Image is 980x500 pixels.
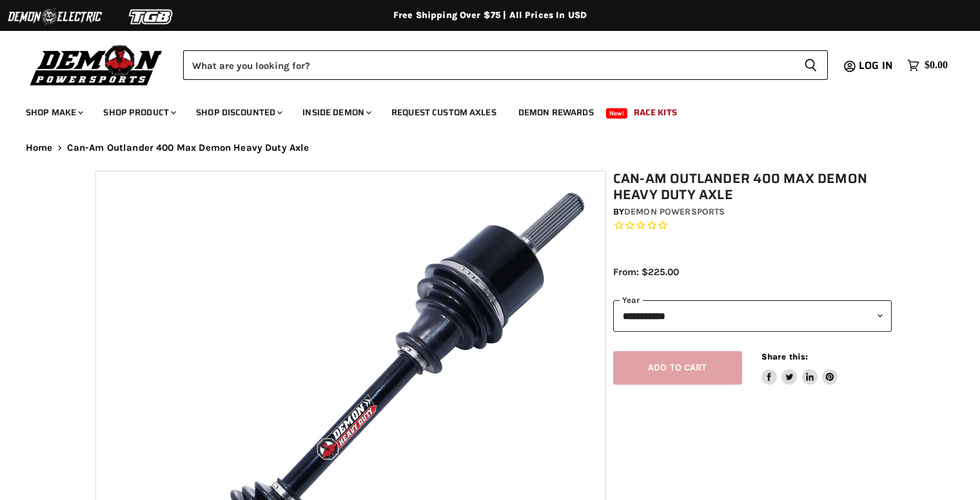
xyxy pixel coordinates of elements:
a: Request Custom Axles [382,99,506,126]
input: Search [183,50,794,80]
span: From: $225.00 [613,266,679,278]
ul: Main menu [16,94,945,126]
span: $0.00 [925,59,948,72]
button: Search [794,50,828,80]
a: Shop Discounted [186,99,290,126]
span: New! [606,108,628,119]
form: Product [183,50,828,80]
a: Demon Powersports [624,206,725,217]
div: by [613,205,892,219]
a: Shop Make [16,99,91,126]
a: Race Kits [624,99,687,126]
aside: Share this: [761,351,838,385]
img: TGB Logo 2 [103,5,200,29]
span: Can-Am Outlander 400 Max Demon Heavy Duty Axle [67,142,309,153]
img: Demon Powersports [26,42,167,88]
span: Log in [859,57,893,73]
select: year [613,300,892,332]
a: $0.00 [901,56,954,75]
a: Demon Rewards [509,99,603,126]
img: Demon Electric Logo 2 [6,5,103,29]
a: Shop Product [93,99,184,126]
h1: Can-Am Outlander 400 Max Demon Heavy Duty Axle [613,171,892,203]
a: Inside Demon [293,99,379,126]
a: Home [26,142,53,153]
a: Log in [853,60,901,72]
span: Share this: [761,352,808,361]
span: Rated 0.0 out of 5 stars 0 reviews [613,219,892,233]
